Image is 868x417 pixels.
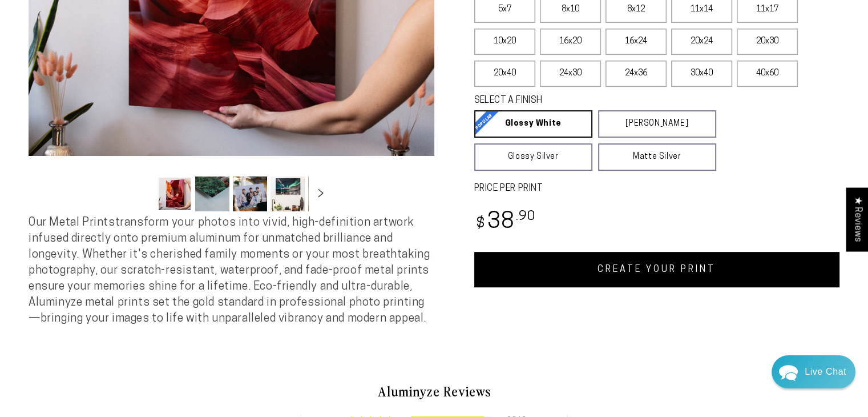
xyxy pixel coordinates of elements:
[476,216,486,232] span: $
[540,61,601,87] label: 24x30
[271,177,305,211] button: Load image 4 in gallery view
[605,61,667,87] label: 24x36
[540,29,601,55] label: 16x20
[233,177,267,211] button: Load image 3 in gallery view
[846,187,868,251] div: Click to open Judge.me floating reviews tab
[598,143,716,171] a: Matte Silver
[129,182,154,207] button: Slide left
[474,61,535,87] label: 20x40
[101,382,768,401] h2: Aluminyze Reviews
[671,29,732,55] label: 20x24
[474,143,592,171] a: Glossy Silver
[474,252,840,287] a: CREATE YOUR PRINT
[29,217,430,324] span: Our Metal Prints transform your photos into vivid, high-definition artwork infused directly onto ...
[598,110,716,138] a: [PERSON_NAME]
[195,177,229,211] button: Load image 2 in gallery view
[474,94,689,107] legend: SELECT A FINISH
[515,210,536,223] sup: .90
[474,211,536,234] bdi: 38
[474,110,592,138] a: Glossy White
[737,29,798,55] label: 20x30
[474,182,840,195] label: PRICE PER PRINT
[671,61,732,87] label: 30x40
[805,355,846,388] div: Contact Us Directly
[772,355,855,388] div: Chat widget toggle
[308,182,333,207] button: Slide right
[737,61,798,87] label: 40x60
[158,177,192,211] button: Load image 1 in gallery view
[605,29,667,55] label: 16x24
[474,29,535,55] label: 10x20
